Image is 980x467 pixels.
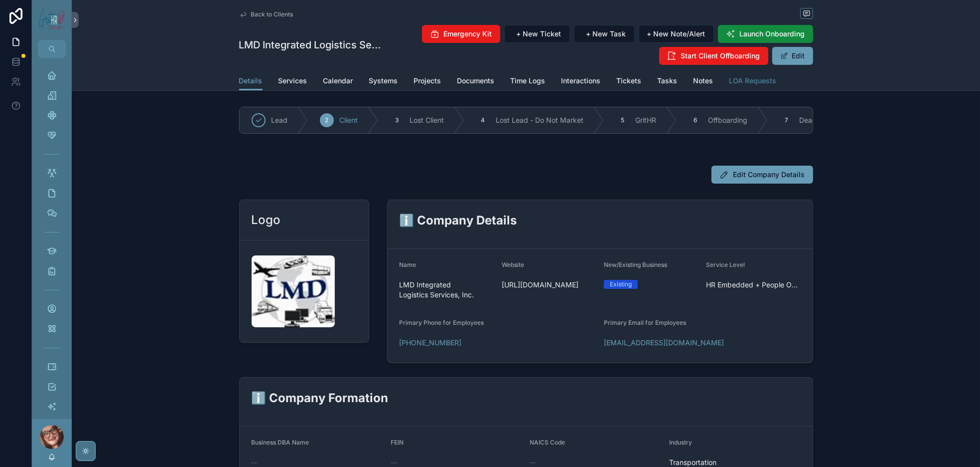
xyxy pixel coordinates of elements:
[369,76,398,86] span: Systems
[711,166,813,184] button: Edit Company Details
[325,116,328,124] span: 2
[647,29,705,39] span: + New Note/Alert
[504,25,570,43] button: + New Ticket
[621,116,624,124] span: 5
[694,72,713,92] a: Notes
[414,76,441,86] span: Projects
[639,25,714,43] button: + New Note/Alert
[239,72,263,91] a: Details
[395,116,399,124] span: 3
[706,280,800,290] span: HR Embedded + People Ops Suite
[530,439,565,446] span: NAICS Code
[669,439,692,446] span: Industry
[561,76,601,86] span: Interactions
[400,319,484,326] span: Primary Phone for Employees
[772,47,813,65] button: Edit
[457,76,495,86] span: Documents
[708,115,748,125] span: Offboarding
[800,115,840,125] span: Deactivated
[252,212,281,228] h2: Logo
[272,115,288,125] span: Lead
[239,10,293,18] a: Back to Clients
[369,72,398,92] a: Systems
[740,29,805,39] span: Launch Onboarding
[422,25,500,43] button: Emergency Kit
[340,115,358,125] span: Client
[681,51,760,61] span: Start Client Offboarding
[481,116,485,124] span: 4
[279,72,307,92] a: Services
[785,116,788,124] span: 7
[718,25,813,43] button: Launch Onboarding
[694,76,713,86] span: Notes
[574,25,635,43] button: + New Task
[400,212,801,229] h2: ℹ️ Company Details
[400,338,462,348] a: [PHONE_NUMBER]
[444,29,492,39] span: Emergency Kit
[604,261,667,268] span: New/Existing Business
[511,76,546,86] span: Time Logs
[729,76,777,86] span: LOA Requests
[400,261,417,268] span: Name
[239,38,382,52] h1: LMD Integrated Logistics Services, Inc.
[323,76,353,86] span: Calendar
[561,72,601,92] a: Interactions
[252,439,309,446] span: Business DBA Name
[410,115,444,125] span: Lost Client
[32,58,72,419] div: scrollable content
[706,261,745,268] span: Service Level
[604,319,686,326] span: Primary Email for Employees
[658,72,678,92] a: Tasks
[617,76,642,86] span: Tickets
[694,116,697,124] span: 6
[252,255,335,327] img: image001.jpg
[391,439,404,446] span: FEIN
[586,29,626,39] span: + New Task
[239,76,263,86] span: Details
[636,115,657,125] span: GritHR
[279,76,307,86] span: Services
[502,280,596,290] span: [URL][DOMAIN_NAME]
[733,170,805,180] span: Edit Company Details
[729,72,777,92] a: LOA Requests
[502,261,524,268] span: Website
[610,280,632,289] div: Existing
[604,338,724,348] a: [EMAIL_ADDRESS][DOMAIN_NAME]
[252,390,801,406] h2: ℹ️ Company Formation
[251,10,293,18] span: Back to Clients
[659,47,768,65] button: Start Client Offboarding
[323,72,353,92] a: Calendar
[496,115,584,125] span: Lost Lead - Do Not Market
[400,280,494,300] span: LMD Integrated Logistics Services, Inc.
[511,72,546,92] a: Time Logs
[658,76,678,86] span: Tasks
[517,29,561,39] span: + New Ticket
[414,72,441,92] a: Projects
[38,5,66,35] img: App logo
[617,72,642,92] a: Tickets
[457,72,495,92] a: Documents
